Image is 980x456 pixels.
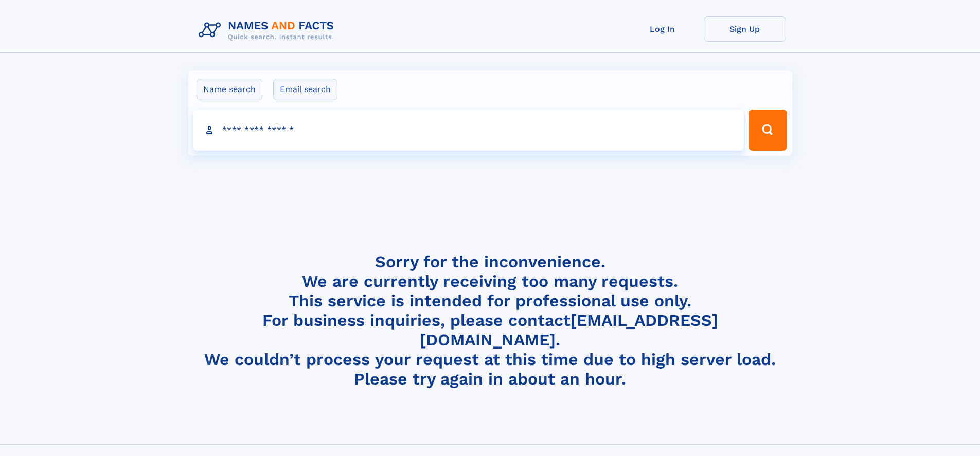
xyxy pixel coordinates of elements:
[194,16,343,44] img: Logo Names and Facts
[420,311,718,350] a: [EMAIL_ADDRESS][DOMAIN_NAME]
[197,79,262,100] label: Name search
[193,110,744,151] input: search input
[273,79,337,100] label: Email search
[621,16,704,42] a: Log In
[749,110,787,151] button: Search Button
[194,252,786,389] h4: Sorry for the inconvenience. We are currently receiving too many requests. This service is intend...
[704,16,786,42] a: Sign Up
